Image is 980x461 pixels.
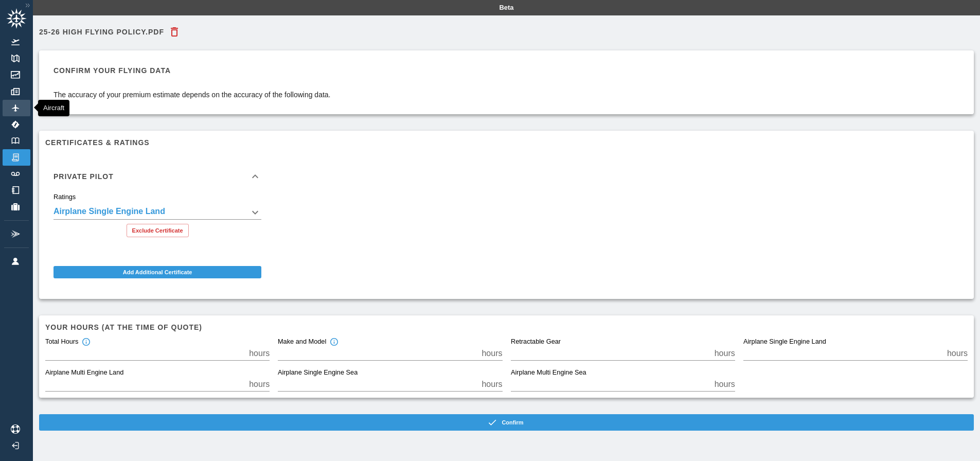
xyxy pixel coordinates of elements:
p: hours [249,347,270,360]
svg: Total hours in the make and model of the insured aircraft [330,338,339,347]
label: Airplane Multi Engine Land [45,368,123,378]
label: Airplane Multi Engine Sea [511,368,586,378]
label: Airplane Single Engine Land [743,338,826,347]
button: Add Additional Certificate [54,266,261,278]
div: Total Hours [45,338,91,347]
label: Ratings [54,192,76,202]
h6: 25-26 High Flying Policy.pdf [39,28,164,36]
p: The accuracy of your premium estimate depends on the accuracy of the following data. [54,90,331,100]
p: hours [249,378,270,391]
p: hours [482,347,502,360]
svg: Total hours in fixed-wing aircraft [81,338,91,347]
div: Airplane Single Engine Land [54,205,261,220]
h6: Certificates & Ratings [45,137,968,148]
p: hours [947,347,968,360]
label: Retractable Gear [511,338,561,347]
div: Make and Model [278,338,338,347]
h6: Confirm your flying data [54,65,331,76]
label: Airplane Single Engine Sea [278,368,358,378]
div: Private Pilot [45,193,270,245]
button: Exclude Certificate [127,224,189,237]
p: hours [715,378,735,391]
p: hours [482,378,502,391]
div: Private Pilot [45,160,270,193]
h6: Private Pilot [54,173,114,180]
button: Confirm [39,414,974,431]
p: hours [715,347,735,360]
h6: Your hours (at the time of quote) [45,322,968,333]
